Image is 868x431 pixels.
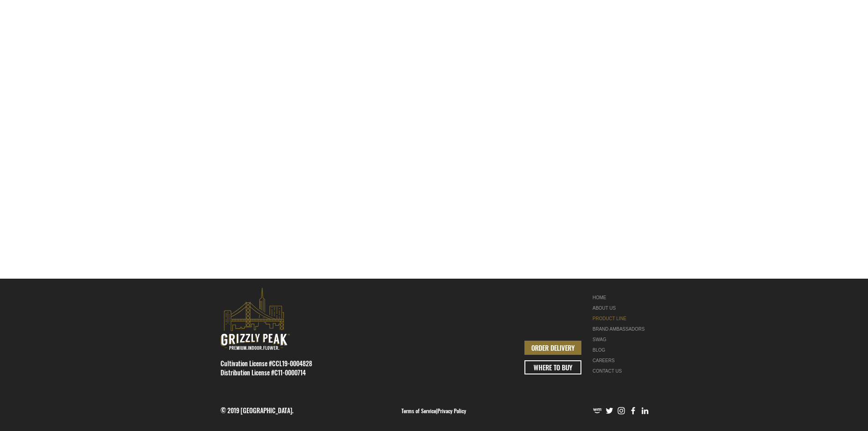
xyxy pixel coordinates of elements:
a: SWAG [593,334,650,345]
img: Instagram [616,406,626,415]
img: Facebook [628,406,638,415]
span: ORDER DELIVERY [531,343,575,353]
img: LinkedIn [640,406,650,415]
a: WHERE TO BUY [524,360,581,374]
span: WHERE TO BUY [534,363,572,372]
a: Terms of Service [401,407,436,415]
a: CONTACT US [593,366,650,376]
svg: premium-indoor-cannabis [221,288,290,350]
span: © 2019 [GEOGRAPHIC_DATA]. [221,405,293,415]
a: Privacy Policy [437,407,466,415]
img: weedmaps [593,406,602,415]
a: ABOUT US [593,303,650,313]
a: BLOG [593,345,650,355]
nav: Site [593,292,650,376]
a: CAREERS [593,355,650,366]
img: Twitter [605,406,614,415]
span: | [401,407,466,415]
a: ORDER DELIVERY [524,341,581,355]
a: HOME [593,292,650,303]
a: PRODUCT LINE [593,313,650,324]
ul: Social Bar [593,406,650,415]
span: Cultivation License #CCL19-0004828 Distribution License #C11-0000714 [221,358,312,377]
div: BRAND AMBASSADORS [593,324,650,334]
